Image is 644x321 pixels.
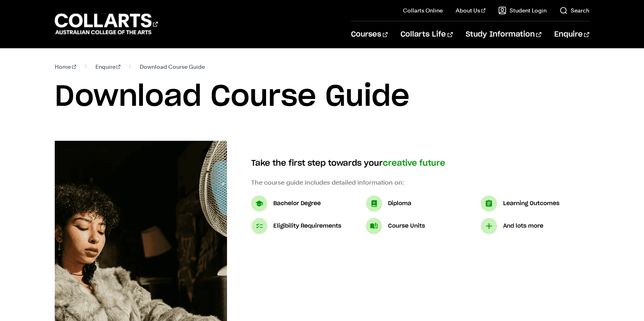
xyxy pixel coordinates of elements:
span: creative future [383,159,445,167]
img: Course Units [366,218,382,234]
img: Learning Outcomes [481,195,497,212]
p: Bachelor Degree [273,199,321,208]
a: Student Login [498,6,547,14]
p: Diploma [388,199,411,208]
img: Diploma [366,195,382,212]
p: Course Units [388,221,425,231]
div: Go to homepage [55,12,158,35]
p: Eligibility Requirements [273,221,341,231]
p: Learning Outcomes [503,199,559,208]
h1: Download Course Guide [55,79,589,115]
a: Courses [351,21,388,48]
a: Collarts Life [400,21,452,48]
p: And lots more [503,221,543,231]
a: Enquire [95,61,121,72]
a: Study Information [466,21,541,48]
a: Home [55,61,76,72]
a: Search [559,6,589,14]
a: Collarts Online [403,6,443,14]
p: The course guide includes detailed information on: [251,178,589,187]
a: About Us [456,6,485,14]
a: Enquire [554,21,589,48]
img: Bachelor Degree [251,195,267,212]
img: Eligibility Requirements [251,218,267,234]
span: Download Course Guide [140,61,205,72]
img: And lots more [481,218,497,234]
h4: Take the first step towards your [251,157,589,170]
